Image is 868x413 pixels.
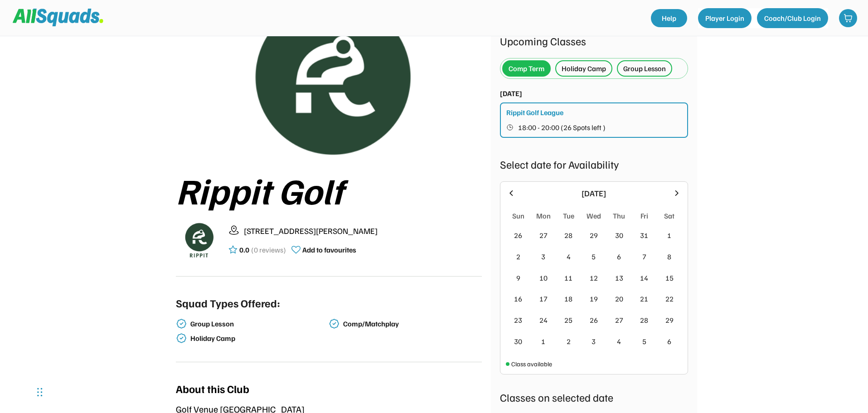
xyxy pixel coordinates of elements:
[615,272,623,283] div: 13
[590,272,598,283] div: 12
[617,251,621,262] div: 6
[640,230,648,241] div: 31
[176,217,221,262] img: Rippitlogov2_green.png
[512,210,524,221] div: Sun
[251,244,286,255] div: (0 reviews)
[698,8,752,28] button: Player Login
[592,336,596,347] div: 3
[516,272,520,283] div: 9
[623,63,666,74] div: Group Lesson
[567,336,571,347] div: 2
[239,244,249,255] div: 0.0
[563,210,574,221] div: Tue
[640,293,648,304] div: 21
[539,293,548,304] div: 17
[541,336,545,347] div: 1
[664,210,674,221] div: Sat
[564,272,572,283] div: 11
[564,293,572,304] div: 18
[844,14,853,23] img: shopping-cart-01%20%281%29.svg
[617,336,621,347] div: 4
[564,230,572,241] div: 28
[500,389,688,405] div: Classes on selected date
[567,251,571,262] div: 4
[667,251,671,262] div: 8
[590,293,598,304] div: 19
[521,187,667,199] div: [DATE]
[536,210,551,221] div: Mon
[506,121,683,133] button: 18:00 - 20:00 (26 Spots left )
[642,251,646,262] div: 7
[640,210,648,221] div: Fri
[651,9,687,27] a: Help
[590,315,598,326] div: 26
[514,293,522,304] div: 16
[176,333,187,344] img: check-verified-01.svg
[343,320,480,328] div: Comp/Matchplay
[562,63,606,74] div: Holiday Camp
[190,334,327,343] div: Holiday Camp
[176,170,482,210] div: Rippit Golf
[13,9,103,26] img: Squad%20Logo.svg
[500,88,522,99] div: [DATE]
[640,315,648,326] div: 28
[514,230,522,241] div: 26
[564,315,572,326] div: 25
[667,230,671,241] div: 1
[665,315,674,326] div: 29
[541,251,545,262] div: 3
[176,295,280,311] div: Squad Types Offered:
[244,225,482,237] div: [STREET_ADDRESS][PERSON_NAME]
[506,107,563,118] div: Rippit Golf League
[511,359,552,369] div: Class available
[329,318,339,329] img: check-verified-01.svg
[500,156,688,172] div: Select date for Availability
[539,315,548,326] div: 24
[615,315,623,326] div: 27
[587,210,601,221] div: Wed
[539,272,548,283] div: 10
[204,24,453,159] img: Rippitlogov2_green.png
[665,293,674,304] div: 22
[516,251,520,262] div: 2
[615,293,623,304] div: 20
[539,230,548,241] div: 27
[613,210,625,221] div: Thu
[176,380,249,397] div: About this Club
[190,320,327,328] div: Group Lesson
[518,124,606,131] span: 18:00 - 20:00 (26 Spots left )
[640,272,648,283] div: 14
[500,33,688,49] div: Upcoming Classes
[757,8,828,28] button: Coach/Club Login
[665,272,674,283] div: 15
[590,230,598,241] div: 29
[667,336,671,347] div: 6
[514,315,522,326] div: 23
[642,336,646,347] div: 5
[514,336,522,347] div: 30
[302,244,356,255] div: Add to favourites
[592,251,596,262] div: 5
[509,63,544,74] div: Comp Term
[615,230,623,241] div: 30
[176,318,187,329] img: check-verified-01.svg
